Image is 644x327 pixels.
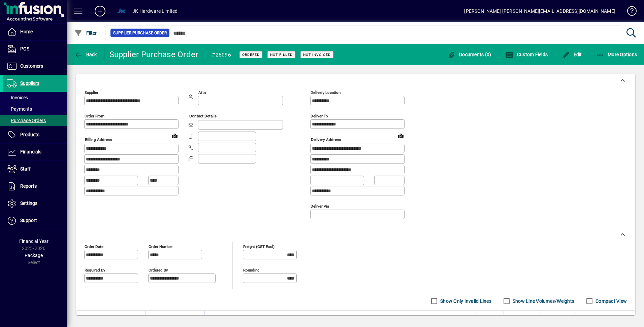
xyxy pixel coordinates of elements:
[611,315,626,322] span: Extend $
[85,244,103,249] mat-label: Order date
[3,115,67,126] a: Purchase Orders
[303,52,331,57] span: Not Invoiced
[19,239,49,244] span: Financial Year
[20,149,41,154] span: Financials
[596,52,637,57] span: More Options
[7,118,46,123] span: Purchase Orders
[3,41,67,58] a: POS
[113,30,167,36] span: Supplier Purchase Order
[3,92,67,103] a: Invoices
[395,130,406,141] a: View on map
[89,5,111,17] button: Add
[20,46,29,51] span: POS
[483,315,500,322] span: Order Qty
[622,1,636,23] a: Knowledge Base
[73,48,99,61] button: Back
[511,298,574,304] label: Show Line Volumes/Weights
[505,52,548,57] span: Custom Fields
[3,144,67,160] a: Financials
[3,103,67,115] a: Payments
[85,267,105,272] mat-label: Required by
[448,52,491,57] span: Documents (0)
[594,298,627,304] label: Compact View
[7,95,28,100] span: Invoices
[85,90,98,95] mat-label: Supplier
[198,90,206,95] mat-label: Attn
[3,195,67,212] a: Settings
[20,80,39,86] span: Suppliers
[85,114,104,118] mat-label: Order from
[311,90,341,95] mat-label: Delivery Location
[243,267,259,272] mat-label: Rounding
[20,63,43,69] span: Customers
[3,58,67,75] a: Customers
[242,52,260,57] span: Ordered
[446,48,493,61] button: Documents (0)
[132,6,178,16] div: JK Hardware Limited
[464,6,615,16] div: [PERSON_NAME] [PERSON_NAME][EMAIL_ADDRESS][DOMAIN_NAME]
[111,5,132,17] button: Profile
[594,48,639,61] button: More Options
[67,48,104,61] app-page-header-button: Back
[169,130,180,141] a: View on map
[560,48,584,61] button: Edit
[3,178,67,195] a: Reports
[3,24,67,40] a: Home
[73,27,99,39] button: Filter
[270,52,293,57] span: Not Filled
[504,48,549,61] button: Custom Fields
[109,49,198,60] div: Supplier Purchase Order
[20,166,31,172] span: Staff
[562,52,582,57] span: Edit
[212,49,231,60] div: #25096
[25,253,43,258] span: Package
[3,126,67,143] a: Products
[311,114,328,118] mat-label: Deliver To
[516,315,537,322] span: Unit Cost $
[551,315,572,322] span: Discount %
[209,315,229,322] span: Description
[20,183,37,189] span: Reports
[20,132,39,137] span: Products
[150,315,175,322] span: Supplier Code
[3,212,67,229] a: Support
[243,244,275,249] mat-label: Freight (GST excl)
[74,30,97,36] span: Filter
[20,29,33,34] span: Home
[20,218,37,223] span: Support
[149,244,173,249] mat-label: Order number
[149,267,168,272] mat-label: Ordered by
[439,298,491,304] label: Show Only Invalid Lines
[74,52,97,57] span: Back
[20,201,37,206] span: Settings
[7,106,32,112] span: Payments
[3,161,67,178] a: Staff
[85,315,93,322] span: Item
[311,204,329,208] mat-label: Deliver via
